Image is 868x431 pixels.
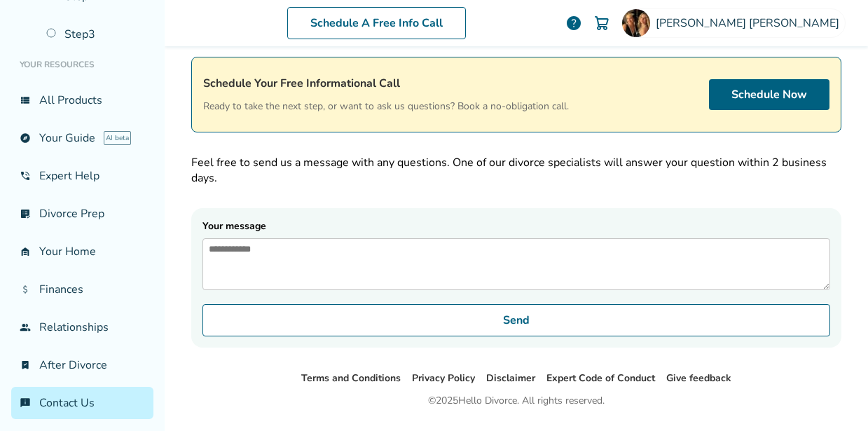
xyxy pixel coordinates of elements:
iframe: Chat Widget [798,364,868,431]
span: explore [20,132,31,144]
textarea: Your message [202,238,830,290]
span: garage_home [20,246,31,257]
div: Ready to take the next step, or want to ask us questions? Book a no-obligation call. [203,74,569,115]
a: Step3 [38,18,153,50]
span: phone_in_talk [20,170,31,182]
a: attach_moneyFinances [11,273,153,306]
span: bookmark_check [20,360,31,371]
a: phone_in_talkExpert Help [11,160,153,192]
a: exploreYour GuideAI beta [11,122,153,154]
a: garage_homeYour Home [11,235,153,268]
a: Expert Code of Conduct [546,371,655,385]
li: Give feedback [666,370,731,387]
img: Cart [593,15,610,32]
span: view_list [20,95,31,106]
label: Your message [202,219,830,290]
a: list_alt_checkDivorce Prep [11,198,153,230]
a: Terms and Conditions [301,371,401,385]
span: AI beta [104,131,131,145]
div: © 2025 Hello Divorce. All rights reserved. [428,392,605,409]
a: chat_infoContact Us [11,387,153,419]
li: Disclaimer [486,370,535,387]
button: Send [202,304,830,336]
a: Schedule Now [709,79,829,110]
span: [PERSON_NAME] [PERSON_NAME] [656,15,845,31]
span: chat_info [20,397,31,409]
a: bookmark_checkAfter Divorce [11,349,153,381]
h4: Schedule Your Free Informational Call [203,74,569,93]
p: Feel free to send us a message with any questions. One of our divorce specialists will answer you... [191,155,841,186]
a: view_listAll Products [11,84,153,116]
a: groupRelationships [11,311,153,343]
img: Amy Harrison [622,9,650,37]
span: group [20,322,31,333]
a: help [565,15,582,32]
span: list_alt_check [20,208,31,219]
a: Schedule A Free Info Call [287,7,466,39]
li: Your Resources [11,50,153,78]
span: attach_money [20,284,31,295]
a: Privacy Policy [412,371,475,385]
